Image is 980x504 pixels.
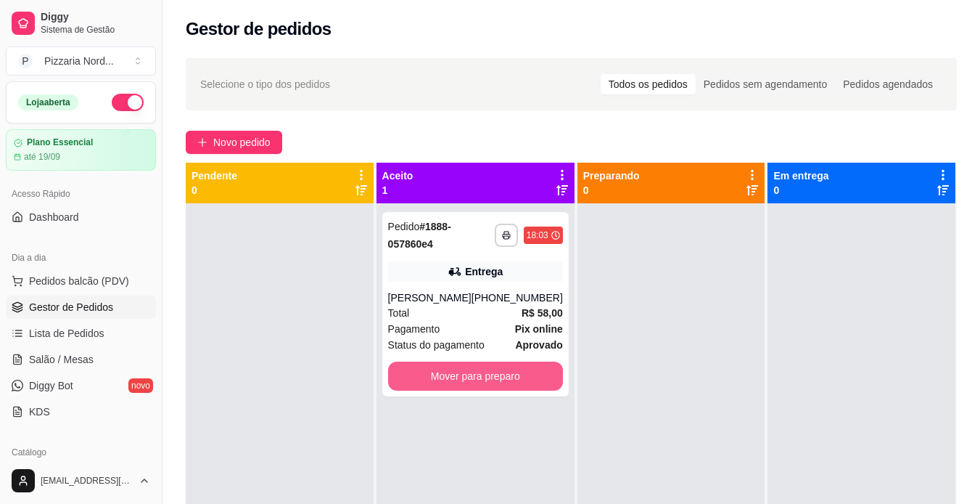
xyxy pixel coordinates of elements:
[773,183,828,198] p: 0
[696,74,835,94] div: Pedidos sem agendamento
[6,6,156,41] a: DiggySistema de Gestão
[835,74,941,94] div: Pedidos agendados
[6,129,156,171] a: Plano Essencialaté 19/09
[213,134,271,150] span: Novo pedido
[6,296,156,319] a: Gestor de Pedidos
[6,182,156,206] div: Acesso Rápido
[6,206,156,229] a: Dashboard
[192,168,237,183] p: Pendente
[773,168,828,183] p: Em entrega
[382,183,413,198] p: 1
[18,94,78,110] div: Loja aberta
[388,221,451,250] strong: # 1888-057860e4
[6,348,156,371] a: Salão / Mesas
[465,264,503,279] div: Entrega
[6,400,156,423] a: KDS
[6,374,156,397] a: Diggy Botnovo
[388,321,440,337] span: Pagamento
[41,24,150,36] span: Sistema de Gestão
[29,352,94,367] span: Salão / Mesas
[388,362,563,391] button: Mover para preparo
[29,405,50,419] span: KDS
[192,183,237,198] p: 0
[29,378,73,393] span: Diggy Bot
[186,131,282,154] button: Novo pedido
[388,337,485,353] span: Status do pagamento
[583,183,640,198] p: 0
[515,339,562,351] strong: aprovado
[186,17,332,41] h2: Gestor de pedidos
[583,168,640,183] p: Preparando
[388,305,410,321] span: Total
[29,300,113,314] span: Gestor de Pedidos
[200,76,330,92] span: Selecione o tipo dos pedidos
[44,54,114,68] div: Pizzaria Nord ...
[388,221,420,232] span: Pedido
[6,463,156,498] button: [EMAIL_ADDRESS][DOMAIN_NAME]
[18,54,33,68] span: P
[112,94,144,111] button: Alterar Status
[6,246,156,269] div: Dia a dia
[6,269,156,293] button: Pedidos balcão (PDV)
[472,290,563,305] div: [PHONE_NUMBER]
[6,322,156,345] a: Lista de Pedidos
[6,46,156,76] button: Select a team
[29,210,79,224] span: Dashboard
[601,74,696,94] div: Todos os pedidos
[522,307,563,319] strong: R$ 58,00
[527,229,548,241] div: 18:03
[382,168,413,183] p: Aceito
[6,441,156,464] div: Catálogo
[27,137,93,148] article: Plano Essencial
[388,290,472,305] div: [PERSON_NAME]
[41,475,133,487] span: [EMAIL_ADDRESS][DOMAIN_NAME]
[515,323,563,335] strong: Pix online
[41,11,150,24] span: Diggy
[29,274,129,288] span: Pedidos balcão (PDV)
[197,137,207,147] span: plus
[24,151,60,163] article: até 19/09
[29,326,104,341] span: Lista de Pedidos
